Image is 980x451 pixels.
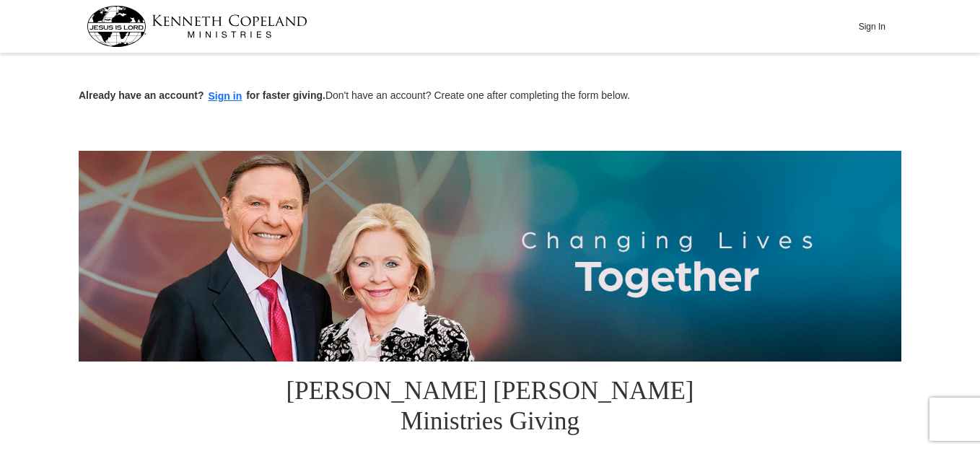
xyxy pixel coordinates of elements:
p: Don't have an account? Create one after completing the form below. [79,88,901,105]
img: kcm-header-logo.svg [87,6,307,47]
strong: Already have an account? for faster giving. [79,89,325,101]
button: Sign In [850,15,893,38]
button: Sign in [204,88,247,105]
